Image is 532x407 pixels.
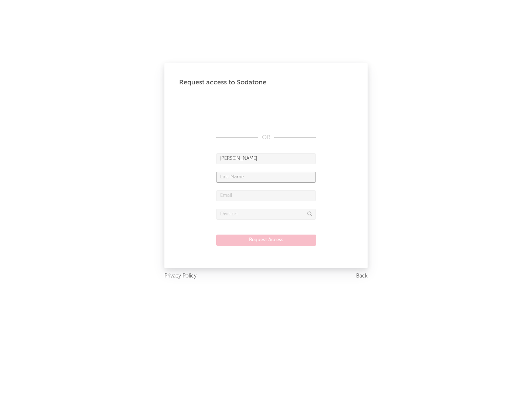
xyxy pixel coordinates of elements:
button: Request Access [216,235,316,246]
a: Back [356,272,368,281]
a: Privacy Policy [164,272,197,281]
input: Last Name [216,172,316,183]
input: Email [216,190,316,201]
input: First Name [216,153,316,164]
input: Division [216,209,316,220]
div: Request access to Sodatone [179,78,353,87]
div: OR [216,133,316,142]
